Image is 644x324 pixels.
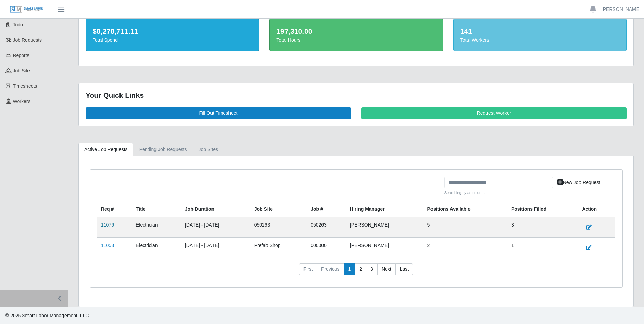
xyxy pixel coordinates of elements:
[602,6,641,13] a: [PERSON_NAME]
[507,237,578,258] td: 1
[181,237,250,258] td: [DATE] - [DATE]
[423,201,507,217] th: Positions Available
[460,37,620,44] div: Total Workers
[132,217,181,238] td: Electrician
[346,217,423,238] td: [PERSON_NAME]
[101,222,114,228] a: 11076
[346,237,423,258] td: [PERSON_NAME]
[5,313,89,318] span: © 2025 Smart Labor Management, LLC
[507,201,578,217] th: Positions Filled
[307,201,346,217] th: Job #
[93,37,252,44] div: Total Spend
[444,190,553,196] small: Searching by all columns
[460,26,620,37] div: 141
[13,37,42,43] span: Job Requests
[132,237,181,258] td: Electrician
[97,263,615,281] nav: pagination
[78,143,133,156] a: Active Job Requests
[86,107,351,119] a: Fill Out Timesheet
[13,53,30,58] span: Reports
[346,201,423,217] th: Hiring Manager
[423,237,507,258] td: 2
[344,263,355,275] a: 1
[13,22,23,28] span: Todo
[193,143,224,156] a: job sites
[13,68,30,73] span: job site
[133,143,193,156] a: Pending Job Requests
[307,217,346,238] td: 050263
[276,37,436,44] div: Total Hours
[395,263,413,275] a: Last
[13,83,37,89] span: Timesheets
[578,201,615,217] th: Action
[181,201,250,217] th: Job Duration
[13,98,31,104] span: Workers
[250,201,307,217] th: job site
[553,177,605,188] a: New Job Request
[181,217,250,238] td: [DATE] - [DATE]
[377,263,396,275] a: Next
[507,217,578,238] td: 3
[366,263,378,275] a: 3
[132,201,181,217] th: Title
[307,237,346,258] td: 000000
[250,237,307,258] td: Prefab Shop
[250,217,307,238] td: 050263
[86,90,627,101] div: Your Quick Links
[276,26,436,37] div: 197,310.00
[10,6,43,13] img: SLM Logo
[361,107,627,119] a: Request Worker
[93,26,252,37] div: $8,278,711.11
[423,217,507,238] td: 5
[97,201,132,217] th: Req #
[101,242,114,248] a: 11053
[355,263,366,275] a: 2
